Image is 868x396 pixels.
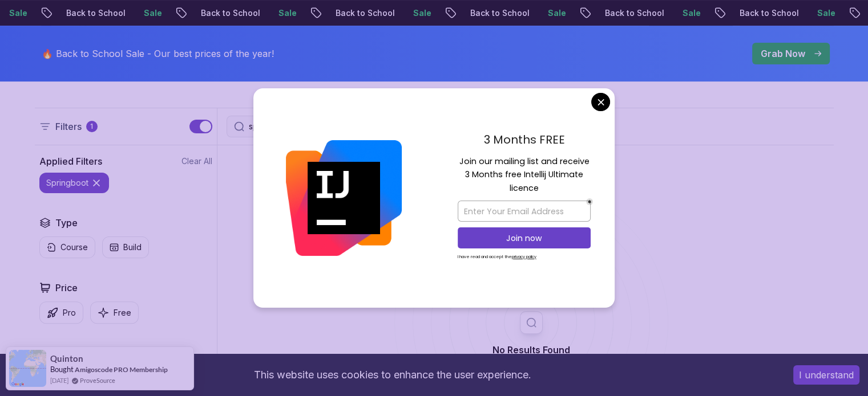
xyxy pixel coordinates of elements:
p: Sale [808,7,845,19]
button: springboot [39,173,109,193]
h2: Price [55,281,78,295]
p: Build [123,242,142,253]
span: Bought [50,365,74,374]
p: Pro [63,307,76,319]
span: Quinton [50,354,83,364]
img: provesource social proof notification image [9,350,46,387]
p: 🔥 Back to School Sale - Our best prices of the year! [42,47,274,60]
p: Back to School [57,7,135,19]
button: Free [90,301,139,324]
p: Course [60,242,88,253]
button: Course [39,236,95,258]
button: Clear All [181,156,212,167]
div: This website uses cookies to enhance the user experience. [9,362,776,387]
p: Back to School [461,7,539,19]
h2: No Results Found [426,343,637,357]
input: Search Java, React, Spring boot ... [249,121,493,132]
button: Accept cookies [793,365,859,385]
p: Grab Now [761,47,805,60]
p: Back to School [326,7,404,19]
a: ProveSource [80,375,115,385]
p: Filters [55,120,82,133]
p: Free [114,307,131,319]
p: Sale [269,7,306,19]
h2: Applied Filters [39,154,102,168]
h2: Type [55,216,78,230]
p: Sale [539,7,575,19]
p: Sale [673,7,710,19]
button: Build [102,236,149,258]
p: 1 [90,122,93,131]
p: springboot [46,177,88,189]
p: Sale [404,7,441,19]
a: Amigoscode PRO Membership [75,365,168,374]
p: Sale [135,7,171,19]
p: Back to School [192,7,269,19]
p: Back to School [730,7,808,19]
span: [DATE] [50,375,68,385]
p: Back to School [596,7,673,19]
button: Pro [39,301,83,324]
